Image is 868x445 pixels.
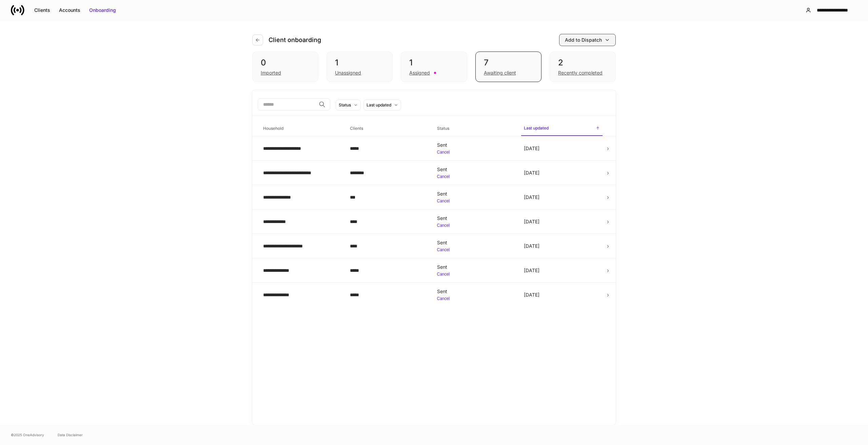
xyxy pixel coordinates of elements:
div: Unassigned [335,69,361,76]
button: Clients [30,5,55,16]
button: Last updated [363,100,401,110]
div: 0Imported [252,52,318,82]
h6: Clients [350,125,363,132]
div: 1 [335,57,384,68]
td: [DATE] [518,258,605,283]
h4: Client onboarding [269,36,321,44]
button: Cancel [437,199,450,204]
div: Assigned [409,69,430,76]
td: [DATE] [518,283,605,307]
div: Sent [437,166,513,173]
span: © 2025 OneAdvisory [11,432,44,438]
h6: Status [437,125,449,132]
div: 0 [261,57,310,68]
button: Cancel [437,174,450,179]
div: 1Assigned [401,52,467,82]
div: Sent [437,190,513,197]
div: Accounts [59,7,80,14]
div: 1 [409,57,458,68]
div: Sent [437,239,513,246]
div: 1Unassigned [327,52,393,82]
div: 2Recently completed [550,52,616,82]
button: Add to Dispatch [559,34,616,46]
td: [DATE] [518,209,605,234]
div: Sent [437,264,513,270]
div: Awaiting client [484,69,516,76]
td: [DATE] [518,161,605,185]
div: Sent [437,288,513,295]
td: [DATE] [518,185,605,209]
button: Cancel [437,223,450,228]
div: Add to Dispatch [565,37,602,43]
span: Last updated [521,121,603,136]
h6: Last updated [524,125,549,131]
td: [DATE] [518,234,605,258]
div: Imported [261,69,281,76]
button: Onboarding [85,5,120,16]
button: Cancel [437,296,450,301]
div: Sent [437,142,513,148]
a: Data Disclaimer [58,432,83,438]
td: [DATE] [518,136,605,161]
span: Clients [347,122,429,136]
div: 7Awaiting client [475,52,541,82]
button: Cancel [437,272,450,277]
button: Status [336,100,361,110]
h6: Household [263,125,283,132]
button: Cancel [437,150,450,155]
span: Household [260,122,342,136]
div: Recently completed [558,69,603,76]
button: Cancel [437,247,450,252]
button: Accounts [55,5,85,16]
div: 2 [558,57,607,68]
div: Clients [34,7,50,14]
div: Last updated [367,102,391,108]
div: Sent [437,215,513,222]
div: Status [339,102,351,108]
div: 7 [484,57,533,68]
div: Onboarding [89,7,116,14]
span: Status [434,122,516,136]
